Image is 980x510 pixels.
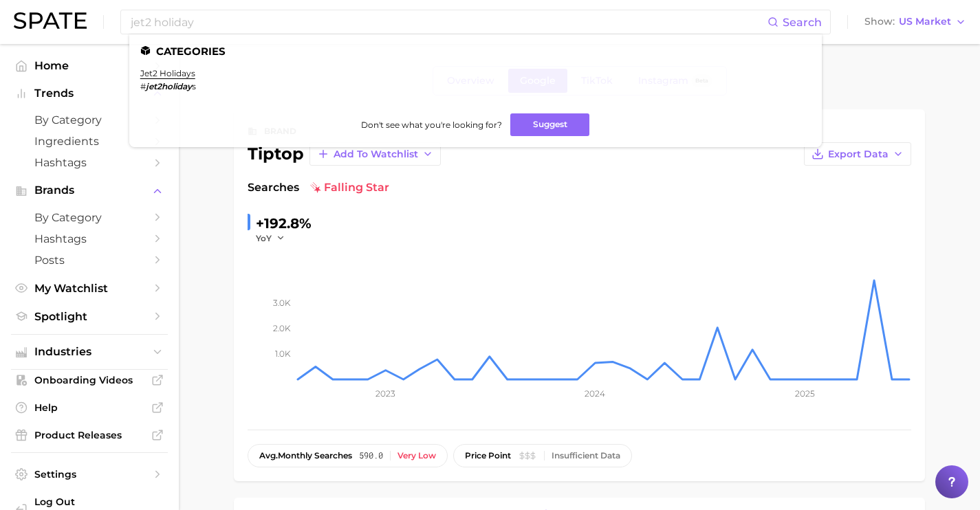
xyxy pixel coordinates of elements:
[11,306,168,327] a: Spotlight
[465,451,511,461] span: price point
[275,348,291,359] tspan: 1.0k
[11,207,168,228] a: by Category
[34,232,144,245] span: Hashtags
[34,346,144,358] span: Industries
[864,18,895,25] span: Show
[34,184,144,197] span: Brands
[273,323,291,333] tspan: 2.0k
[334,148,418,160] span: Add to Watchlist
[256,212,312,234] div: +192.8%
[310,179,389,196] span: falling star
[146,81,192,91] em: jet2holiday
[11,131,168,152] a: Ingredients
[11,464,168,485] a: Settings
[375,388,395,399] tspan: 2023
[34,113,144,126] span: by Category
[140,81,146,91] span: #
[11,55,168,76] a: Home
[861,13,970,31] button: ShowUS Market
[11,278,168,299] a: My Watchlist
[34,401,144,414] span: Help
[248,146,304,162] div: tiptop
[34,254,144,267] span: Posts
[11,152,168,173] a: Hashtags
[140,45,811,57] li: Categories
[11,228,168,250] a: Hashtags
[14,12,87,29] img: SPATE
[585,388,605,399] tspan: 2024
[795,388,815,399] tspan: 2025
[140,68,195,78] a: jet2 holidays
[34,496,157,508] span: Log Out
[192,81,196,91] span: s
[11,250,168,271] a: Posts
[398,451,436,461] div: Very low
[248,444,448,467] button: avg.monthly searches590.0Very low
[259,450,278,461] abbr: average
[453,444,632,467] button: price pointInsufficient Data
[34,468,144,480] span: Settings
[34,374,144,386] span: Onboarding Videos
[11,180,168,201] button: Brands
[359,451,383,461] span: 590.0
[34,156,144,169] span: Hashtags
[309,142,441,166] button: Add to Watchlist
[11,425,168,445] a: Product Releases
[11,83,168,104] button: Trends
[129,10,767,34] input: Search here for a brand, industry, or ingredient
[34,87,144,100] span: Trends
[11,342,168,362] button: Industries
[34,59,144,72] span: Home
[11,109,168,131] a: by Category
[783,16,822,29] span: Search
[510,113,589,136] button: Suggest
[552,451,620,461] div: Insufficient Data
[361,120,502,130] span: Don't see what you're looking for?
[11,397,168,418] a: Help
[11,370,168,390] a: Onboarding Videos
[259,451,352,461] span: monthly searches
[804,142,911,166] button: Export Data
[256,232,285,244] button: YoY
[34,310,144,323] span: Spotlight
[310,182,321,193] img: falling star
[256,232,272,244] span: YoY
[828,148,889,160] span: Export Data
[34,429,144,441] span: Product Releases
[273,298,291,308] tspan: 3.0k
[899,18,951,25] span: US Market
[34,211,144,224] span: by Category
[248,179,299,196] span: Searches
[34,135,144,148] span: Ingredients
[34,282,144,295] span: My Watchlist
